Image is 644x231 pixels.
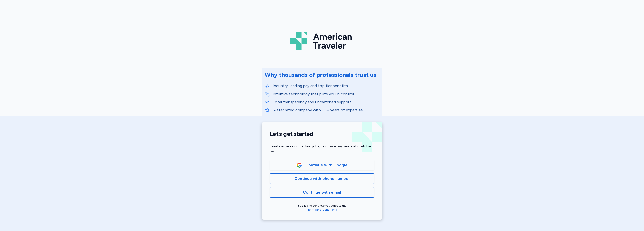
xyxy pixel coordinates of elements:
[297,162,302,168] img: Google Logo
[273,107,379,113] p: 5-star rated company with 25+ years of expertise
[303,189,341,195] span: Continue with email
[290,30,354,52] img: Logo
[273,91,379,97] p: Intuitive technology that puts you in control
[270,130,374,138] h1: Let’s get started
[273,99,379,105] p: Total transparency and unmatched support
[270,173,374,184] button: Continue with phone number
[270,144,374,154] div: Create an account to find jobs, compare pay, and get matched fast
[273,83,379,89] p: Industry-leading pay and top tier benefits
[305,162,348,168] span: Continue with Google
[265,71,376,79] div: Why thousands of professionals trust us
[270,187,374,198] button: Continue with email
[308,208,337,211] a: Terms and Conditions
[270,160,374,170] button: Google LogoContinue with Google
[270,204,374,212] div: By clicking continue you agree to the
[294,176,350,182] span: Continue with phone number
